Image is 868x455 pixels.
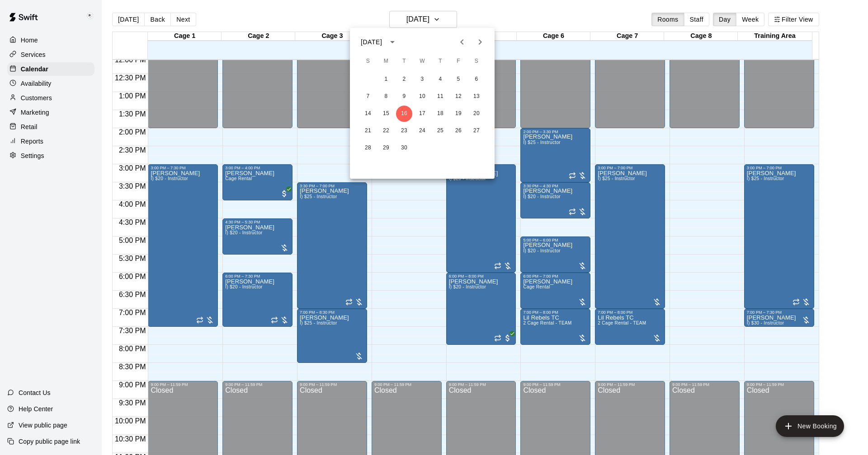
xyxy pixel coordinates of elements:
[432,106,448,122] button: 18
[471,33,489,51] button: Next month
[396,106,412,122] button: 16
[414,123,430,139] button: 24
[396,71,412,88] button: 2
[396,52,412,70] span: Tuesday
[432,88,448,105] button: 11
[378,123,394,139] button: 22
[432,71,448,88] button: 4
[385,34,400,50] button: calendar view is open, switch to year view
[378,140,394,156] button: 29
[468,52,485,70] span: Saturday
[450,71,467,88] button: 5
[453,33,471,51] button: Previous month
[414,71,430,88] button: 3
[360,52,376,70] span: Sunday
[360,106,376,122] button: 14
[414,106,430,122] button: 17
[378,52,394,70] span: Monday
[378,71,394,88] button: 1
[396,123,412,139] button: 23
[396,140,412,156] button: 30
[432,123,448,139] button: 25
[468,106,485,122] button: 20
[360,140,376,156] button: 28
[378,88,394,105] button: 8
[468,123,485,139] button: 27
[432,52,448,70] span: Thursday
[414,52,430,70] span: Wednesday
[450,52,467,70] span: Friday
[468,88,485,105] button: 13
[396,88,412,105] button: 9
[378,106,394,122] button: 15
[414,88,430,105] button: 10
[450,106,467,122] button: 19
[450,123,467,139] button: 26
[450,88,467,105] button: 12
[360,123,376,139] button: 21
[361,37,382,47] div: [DATE]
[468,71,485,88] button: 6
[360,88,376,105] button: 7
